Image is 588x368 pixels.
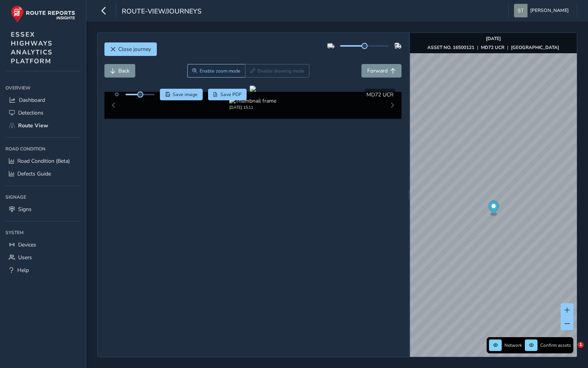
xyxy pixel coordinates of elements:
[5,106,81,119] a: Detections
[5,94,81,106] a: Dashboard
[104,42,157,56] button: Close journey
[530,4,569,17] span: [PERSON_NAME]
[486,35,501,42] strong: [DATE]
[104,64,135,78] button: Back
[208,89,247,100] button: PDF
[5,155,81,167] a: Road Condition (Beta)
[540,342,571,348] span: Confirm assets
[220,91,242,98] span: Save PDF
[481,44,504,51] strong: MD72 UCR
[229,97,276,105] img: Thumbnail frame
[173,91,198,98] span: Save image
[118,46,151,53] span: Close journey
[367,67,388,74] span: Forward
[5,264,81,277] a: Help
[562,342,580,360] iframe: Intercom live chat
[200,68,240,74] span: Enable zoom mode
[118,67,129,74] span: Back
[361,64,402,78] button: Forward
[514,4,571,17] button: [PERSON_NAME]
[427,44,559,51] div: | |
[5,227,81,238] div: System
[11,30,53,66] span: ESSEX HIGHWAYS ANALYTICS PLATFORM
[17,267,29,274] span: Help
[366,91,393,98] span: MD72 UCR
[18,206,32,213] span: Signs
[5,251,81,264] a: Users
[5,119,81,132] a: Route View
[11,5,75,23] img: rr logo
[5,143,81,155] div: Road Condition
[187,64,245,78] button: Zoom
[229,105,276,110] div: [DATE] 15:11
[514,4,528,17] img: diamond-layout
[427,44,474,51] strong: ASSET NO. 16500121
[5,191,81,203] div: Signage
[5,238,81,251] a: Devices
[488,201,499,217] div: Map marker
[122,7,202,17] span: route-view/journeys
[19,96,45,104] span: Dashboard
[18,241,36,248] span: Devices
[504,342,522,348] span: Network
[511,44,559,51] strong: [GEOGRAPHIC_DATA]
[17,157,70,165] span: Road Condition (Beta)
[160,89,203,100] button: Save
[17,170,51,177] span: Defects Guide
[5,167,81,180] a: Defects Guide
[18,254,32,261] span: Users
[18,122,48,129] span: Route View
[18,109,44,116] span: Detections
[5,203,81,216] a: Signs
[5,82,81,94] div: Overview
[578,342,584,348] span: 1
